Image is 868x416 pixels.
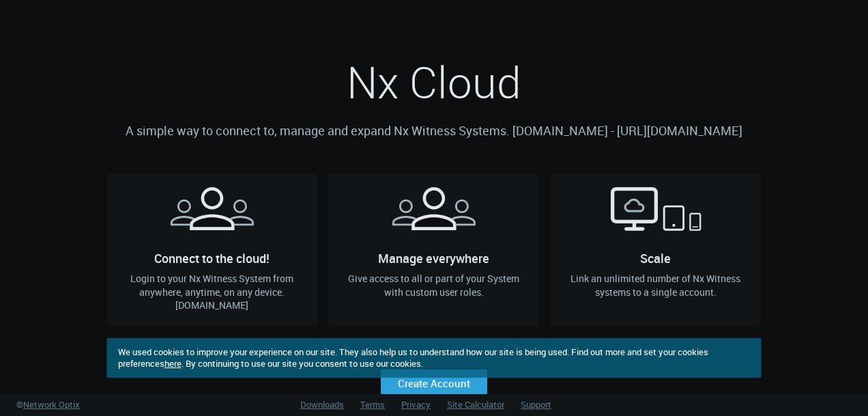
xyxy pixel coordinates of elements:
[107,174,318,258] h2: Connect to the cloud!
[107,174,318,326] a: Connect to the cloud!Login to your Nx Witness System from anywhere, anytime, on any device. [DOMA...
[347,53,521,111] span: Nx Cloud
[328,174,539,258] h2: Manage everywhere
[447,398,504,411] a: Site Calculator
[300,398,344,411] a: Downloads
[182,357,423,370] span: . By continuing to use our site you consent to use our cookies.
[118,272,307,312] h4: Login to your Nx Witness System from anywhere, anytime, on any device. [DOMAIN_NAME]
[339,272,528,299] h4: Give access to all or part of your System with custom user roles.
[107,122,762,141] p: A simple way to connect to, manage and expand Nx Witness Systems. [DOMAIN_NAME] - [URL][DOMAIN_NAME]
[381,370,487,397] a: Create Account
[328,174,539,326] a: Manage everywhereGive access to all or part of your System with custom user roles.
[16,398,80,412] a: ©Network Optix
[164,357,182,370] a: here
[550,174,761,258] h2: Scale
[561,272,750,299] h4: Link an unlimited number of Nx Witness systems to a single account.
[401,398,431,411] a: Privacy
[118,346,708,370] span: We used cookies to improve your experience on our site. They also help us to understand how our s...
[23,398,80,411] span: Network Optix
[360,398,385,411] a: Terms
[550,174,761,326] a: ScaleLink an unlimited number of Nx Witness systems to a single account.
[521,398,551,411] a: Support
